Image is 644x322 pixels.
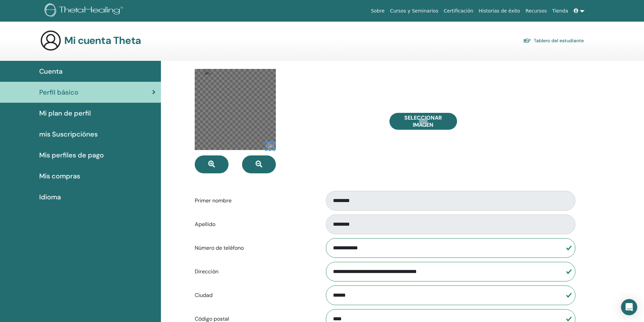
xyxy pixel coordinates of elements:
[550,5,571,17] a: Tienda
[39,87,78,97] span: Perfil básico
[39,171,80,181] span: Mis compras
[39,192,61,202] span: Idioma
[368,5,387,17] a: Sobre
[40,30,62,51] img: generic-user-icon.jpg
[523,5,549,17] a: Recursos
[190,218,319,231] label: Apellido
[398,114,449,128] span: Seleccionar imagen
[190,242,319,254] label: Número de teléfono
[476,5,523,17] a: Historias de éxito
[523,36,584,45] a: Tablero del estudiante
[64,34,141,47] h3: Mi cuenta Theta
[190,289,319,302] label: Ciudad
[387,5,441,17] a: Cursos y Seminarios
[39,150,104,160] span: Mis perfiles de pago
[441,5,476,17] a: Certificación
[39,66,63,76] span: Cuenta
[419,119,428,124] input: Seleccionar imagen
[45,3,125,19] img: logo.png
[39,129,98,139] span: mis Suscripciónes
[621,299,637,315] div: Open Intercom Messenger
[39,108,91,118] span: Mi plan de perfil
[523,38,531,44] img: graduation-cap.svg
[190,194,319,207] label: Primer nombre
[190,265,319,278] label: Dirección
